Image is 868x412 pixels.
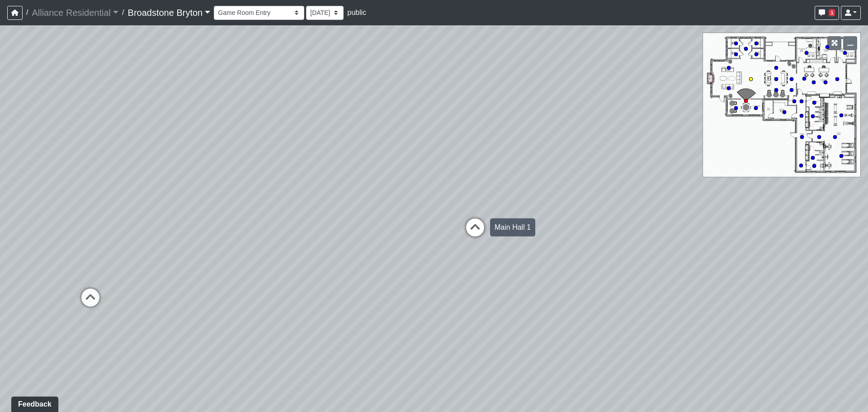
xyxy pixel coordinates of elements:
iframe: Ybug feedback widget [7,394,60,412]
span: / [23,4,32,22]
a: Broadstone Bryton [128,4,211,22]
a: Alliance Residential [32,4,118,22]
span: public [347,9,366,16]
div: Main Hall 1 [490,218,535,237]
span: / [118,4,127,22]
span: 1 [829,9,835,16]
button: 1 [815,6,839,20]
